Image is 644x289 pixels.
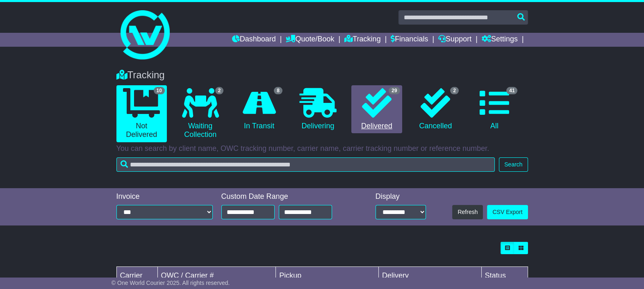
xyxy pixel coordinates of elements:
[410,85,461,134] a: 2 Cancelled
[375,192,426,201] div: Display
[293,85,343,134] a: Delivering
[234,85,284,134] a: 8 In Transit
[175,85,225,142] a: 2 Waiting Collection
[351,85,402,134] a: 29 Delivered
[154,87,165,94] span: 10
[438,33,471,47] a: Support
[112,69,532,81] div: Tracking
[276,267,379,285] td: Pickup
[499,157,528,172] button: Search
[116,85,167,142] a: 10 Not Delivered
[157,267,276,285] td: OWC / Carrier #
[221,192,353,201] div: Custom Date Range
[469,85,519,134] a: 41 All
[450,87,459,94] span: 2
[232,33,276,47] a: Dashboard
[112,280,230,286] span: © One World Courier 2025. All rights reserved.
[391,33,428,47] a: Financials
[215,87,224,94] span: 2
[378,267,481,285] td: Delivery
[274,87,282,94] span: 8
[116,192,213,201] div: Invoice
[487,205,528,219] a: CSV Export
[506,87,517,94] span: 41
[344,33,380,47] a: Tracking
[452,205,483,219] button: Refresh
[116,144,528,153] p: You can search by client name, OWC tracking number, carrier name, carrier tracking number or refe...
[116,267,157,285] td: Carrier
[286,33,334,47] a: Quote/Book
[389,87,400,94] span: 29
[482,33,518,47] a: Settings
[481,267,528,285] td: Status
